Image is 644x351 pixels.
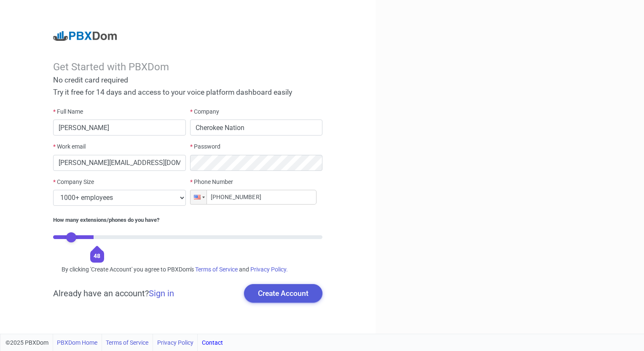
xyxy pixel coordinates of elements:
div: ©2025 PBXDom [5,334,223,351]
div: United States: + 1 [191,190,207,204]
input: Your company name [190,120,322,136]
a: Privacy Policy [157,334,193,351]
button: Create Account [244,284,322,303]
label: Password [190,142,220,151]
div: How many extensions/phones do you have? [53,216,322,224]
label: Company Size [53,178,94,186]
a: PBXDom Home [57,334,97,351]
a: Privacy Policy. [250,266,288,273]
a: Terms of Service [195,266,238,273]
span: 48 [94,253,100,259]
h5: Already have an account? [53,288,174,298]
label: Full Name [53,107,83,116]
a: Sign in [149,288,174,298]
label: Phone Number [190,178,233,186]
label: Company [190,107,219,116]
a: Contact [202,334,223,351]
span: No credit card required Try it free for 14 days and access to your voice platform dashboard easily [53,76,292,96]
input: Your work email [53,155,185,171]
a: Terms of Service [106,334,148,351]
div: Get Started with PBXDom [53,61,322,73]
label: Work email [53,142,86,151]
input: First and last name [53,120,185,136]
div: By clicking 'Create Account' you agree to PBXDom's and [53,265,322,274]
input: e.g. +18004016635 [190,190,317,205]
